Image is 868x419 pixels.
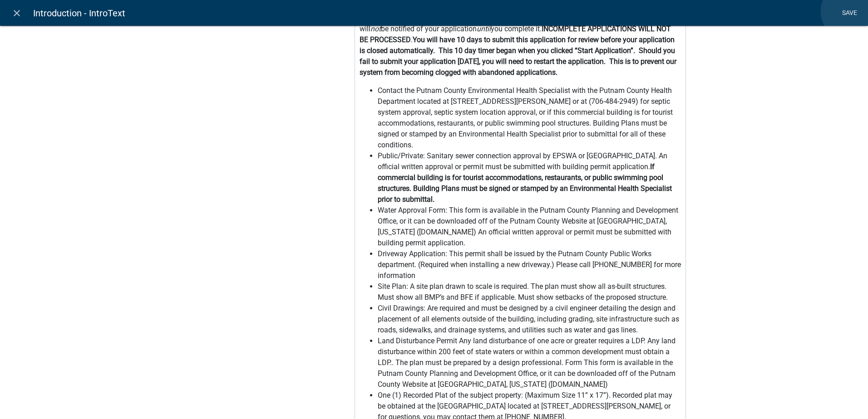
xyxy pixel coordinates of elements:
span: Civil Drawings: Are required and must be designed by a civil engineer detailing the design and pl... [378,303,681,336]
p: You will use this online application to complete the Permit Application. Putnam County staff will... [360,13,681,78]
i: until [477,24,491,33]
strong: You will have 10 days to submit this application for review before your application is closed aut... [360,35,676,77]
span: Introduction - IntroText [33,4,125,22]
i: not [370,24,381,33]
strong: INCOMPLETE APPLICATIONS WILL NOT BE PROCESSED [360,24,671,44]
span: Water Approval Form: This form is available in the Putnam County Planning and Development Office,... [378,205,681,248]
span: Site Plan: A site plan drawn to scale is required. The plan must show all as-built structures. Mu... [378,281,681,303]
span: Driveway Application: This permit shall be issued by the Putnam County Public Works department. (... [378,248,681,281]
a: Save [838,5,861,22]
strong: If commercial building is for tourist accommodations, restaurants, or public swimming pool struct... [378,162,672,204]
span: Land Disturbance Permit Any land disturbance of one acre or greater requires a LDP. Any land dist... [378,336,681,390]
span: Public/Private: Sanitary sewer connection approval by EPSWA or [GEOGRAPHIC_DATA]. An official wri... [378,151,681,205]
i: close [11,8,22,19]
span: Contact the Putnam County Environmental Health Specialist with the Putnam County Health Departmen... [378,85,681,151]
